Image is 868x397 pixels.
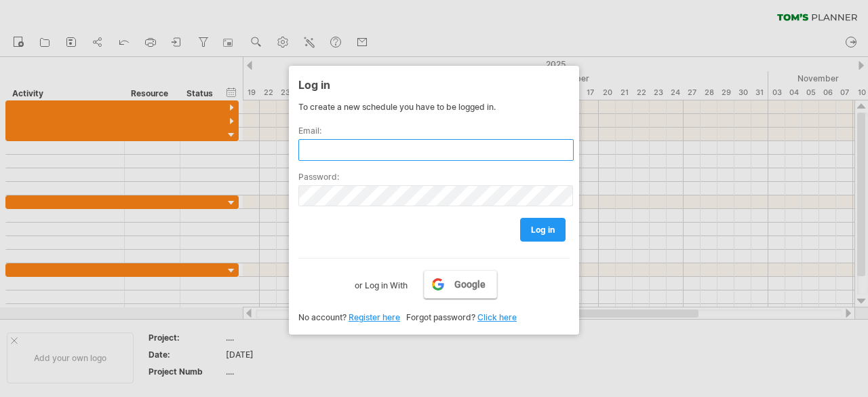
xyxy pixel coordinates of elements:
[477,312,517,322] a: Click here
[355,270,408,293] label: or Log in With
[349,312,400,322] a: Register here
[520,218,566,242] a: log in
[298,312,347,322] span: No account?
[406,312,475,322] span: Forgot password?
[454,279,486,290] span: Google
[298,72,570,96] div: Log in
[424,270,497,299] a: Google
[298,126,570,136] label: Email:
[298,172,570,182] label: Password:
[531,225,555,235] span: log in
[298,102,570,112] div: To create a new schedule you have to be logged in.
